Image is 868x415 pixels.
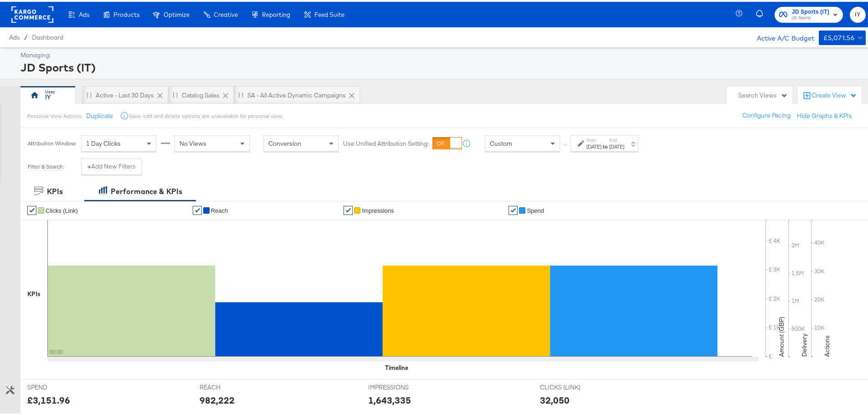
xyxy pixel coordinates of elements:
div: Drag to reorder tab [173,91,178,96]
span: Optimize [164,9,190,16]
div: [DATE] [586,141,601,149]
button: IY [850,5,866,21]
div: Attribution Window: [27,138,77,145]
span: Clicks (Link) [46,205,78,212]
button: JD Sports (IT)JD Sports [775,5,843,21]
div: Timeline [385,362,408,370]
strong: to [601,141,609,148]
div: £5,071.56 [823,31,855,42]
div: 32,050 [540,392,570,405]
a: ✔ [27,204,36,213]
label: Start: [586,135,601,141]
a: ✔ [508,204,518,213]
button: +Add New Filters [81,157,142,173]
div: IY [45,91,51,100]
span: SPEND [27,381,96,390]
div: Managing: [21,49,863,58]
div: JD Sports (IT) [21,58,863,73]
div: Search Views [738,89,788,98]
div: Filter & Search: [27,162,64,168]
span: Reach [211,205,228,212]
div: Drag to reorder tab [87,91,92,96]
span: Creative [214,9,238,16]
span: JD Sports (IT) [792,5,829,15]
text: Actions [823,333,831,355]
div: £3,151.96 [27,392,70,405]
div: Active A/C Budget [747,29,814,42]
span: Reporting [262,9,290,16]
div: KPIs [27,288,41,297]
div: Personal View Actions: [27,111,82,118]
span: / [20,32,32,39]
div: Catalog Sales [182,89,220,98]
div: Active - Last 30 Days [96,89,154,98]
div: 1,643,335 [368,392,411,405]
span: IMPRESSIONS [368,381,437,390]
div: Drag to reorder tab [238,91,243,96]
span: Ads [79,9,89,16]
button: Configure Pacing [736,106,797,122]
div: 982,222 [200,392,235,405]
a: ✔ [344,204,353,213]
span: Conversion [268,138,301,146]
span: JD Sports [792,13,829,20]
span: Impressions [362,205,394,212]
a: ✔ [193,204,202,213]
span: Feed Suite [314,9,344,16]
span: ↑ [561,142,570,145]
strong: + [87,160,91,169]
span: Spend [527,205,544,212]
span: Products [113,9,139,16]
button: £5,071.56 [819,29,866,43]
span: IY [853,8,862,18]
div: Create View [812,89,857,98]
div: Performance & KPIs [111,184,182,195]
div: [DATE] [609,141,624,149]
a: Dashboard [32,32,63,39]
div: SA - All Active Dynamic Campaigns [247,89,346,98]
span: CLICKS (LINK) [540,381,608,390]
button: Hide Graphs & KPIs [797,110,852,118]
label: Use Unified Attribution Setting: [343,138,429,146]
label: End: [609,135,624,141]
span: Ads [9,32,20,39]
div: KPIs [47,184,63,195]
div: Save, edit and delete options are unavailable for personal view. [129,111,282,118]
span: Custom [490,138,512,146]
span: REACH [200,381,268,390]
span: 1 Day Clicks [86,138,121,146]
text: Amount (GBP) [777,315,786,355]
button: Duplicate [86,110,113,118]
span: No Views [180,138,206,146]
text: Delivery [800,332,808,355]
